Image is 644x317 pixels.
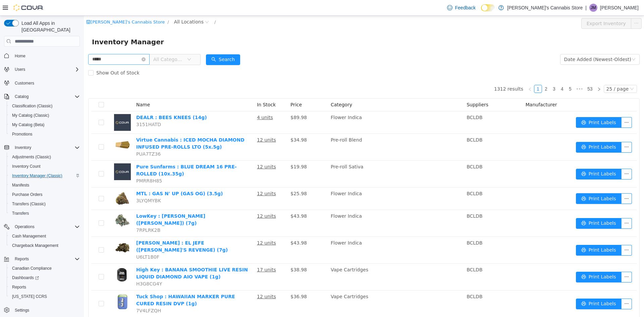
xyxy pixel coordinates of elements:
[10,54,58,60] span: Show Out of Stock
[244,221,380,248] td: Flower Indica
[383,278,398,283] span: BCLDB
[8,21,84,32] span: Inventory Manager
[7,292,83,301] button: [US_STATE] CCRS
[12,103,53,109] span: Classification (Classic)
[9,283,29,291] a: Reports
[9,283,80,291] span: Reports
[1,305,83,315] button: Settings
[173,99,189,104] u: 4 units
[58,42,62,46] i: icon: close-circle
[383,99,398,104] span: BCLDB
[52,239,75,244] span: U6LT1B0F
[90,2,120,10] span: All Locations
[7,241,83,250] button: Chargeback Management
[9,293,50,301] a: [US_STATE] CCRS
[15,224,35,229] span: Operations
[497,2,547,13] button: Export Inventory
[52,148,153,161] a: Pure Sunfarms : BLUE DREAM 16 PRE-ROLLED (10x.35g)
[207,148,223,154] span: $19.98
[244,172,380,194] td: Flower Indica
[537,256,548,267] button: icon: ellipsis
[244,275,380,302] td: Vape Cartridges
[84,4,85,9] span: /
[52,265,78,271] span: H3G8CG4Y
[7,111,83,120] button: My Catalog (Classic)
[173,175,192,180] u: 12 units
[474,69,482,77] li: 4
[492,177,538,188] button: icon: printerPrint Labels
[492,256,538,267] button: icon: printerPrint Labels
[492,153,538,164] button: icon: printerPrint Labels
[9,153,80,161] span: Adjustments (Classic)
[481,4,495,11] input: Dark Mode
[12,93,31,101] button: Catalog
[12,144,34,152] button: Inventory
[207,121,223,127] span: $34.98
[492,126,538,137] button: icon: printerPrint Labels
[12,113,49,118] span: My Catalog (Classic)
[52,106,77,111] span: 3151HATD
[207,99,223,104] span: $89.98
[15,53,25,59] span: Home
[12,255,32,263] button: Reports
[173,121,192,127] u: 12 units
[12,201,46,207] span: Transfers (Classic)
[69,40,100,47] span: All Categories
[537,177,548,188] button: icon: ellipsis
[444,1,478,14] a: Feedback
[467,69,474,77] a: 3
[589,4,597,12] div: Jenny McKenna
[600,4,639,12] p: [PERSON_NAME]
[30,121,47,138] img: Virtue Cannabis : ICED MOCHA DIAMOND INFUSED PRE-ROLLS LTO (5x.5g) hero shot
[9,130,80,138] span: Promotions
[12,192,43,197] span: Purchase Orders
[247,86,268,92] span: Category
[12,65,80,73] span: Users
[383,148,398,154] span: BCLDB
[537,126,548,137] button: icon: ellipsis
[7,209,83,218] button: Transfers
[15,67,25,72] span: Users
[7,273,83,282] a: Dashboards
[244,145,380,172] td: Pre-roll Sativa
[507,4,583,12] p: [PERSON_NAME]'s Cannabis Store
[442,69,450,77] li: Previous Page
[52,198,121,210] a: LowKey : [PERSON_NAME] ([PERSON_NAME]) (7g)
[207,198,223,203] span: $43.98
[12,79,37,87] a: Customers
[52,251,164,264] a: High Key : BANANA SMOOTHIE LIVE RESIN LIQUID DIAMOND AIO VAPE (1g)
[383,224,398,230] span: BCLDB
[1,143,83,152] button: Inventory
[444,71,448,75] i: icon: left
[7,152,83,162] button: Adjustments (Classic)
[1,254,83,264] button: Reports
[9,172,80,180] span: Inventory Manager (Classic)
[30,251,47,267] img: High Key : BANANA SMOOTHIE LIVE RESIN LIQUID DIAMOND AIO VAPE (1g) hero shot
[130,4,132,9] span: /
[7,190,83,199] button: Purchase Orders
[52,121,161,134] a: Virtue Cannabis : ICED MOCHA DIAMOND INFUSED PRE-ROLLS LTO (5x.5g)
[492,101,538,112] button: icon: printerPrint Labels
[383,251,398,257] span: BCLDB
[244,96,380,118] td: Flower Indica
[7,282,83,292] button: Reports
[52,136,77,141] span: PUA7TZ36
[1,65,83,74] button: Users
[7,231,83,241] button: Cash Management
[12,255,80,263] span: Reports
[9,181,32,189] a: Manifests
[244,194,380,221] td: Flower Indica
[459,69,466,77] a: 2
[458,69,466,77] li: 2
[483,69,490,77] a: 5
[9,102,80,110] span: Classification (Classic)
[7,120,83,129] button: My Catalog (Beta)
[12,164,41,169] span: Inventory Count
[410,69,439,77] li: 1312 results
[383,121,398,127] span: BCLDB
[207,86,218,92] span: Price
[173,148,192,154] u: 12 units
[173,198,192,203] u: 12 units
[12,154,51,160] span: Adjustments (Classic)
